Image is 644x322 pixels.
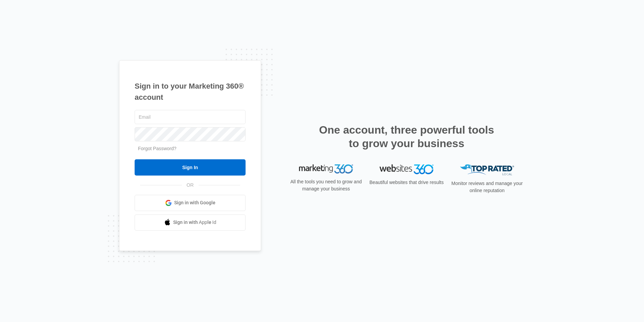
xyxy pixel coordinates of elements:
[460,164,514,176] img: Top Rated Local
[379,164,434,174] img: Websites 360
[173,219,216,226] span: Sign in with Apple Id
[138,146,177,151] a: Forgot Password?
[135,195,246,211] a: Sign in with Google
[369,179,444,186] p: Beautiful websites that drive results
[449,180,525,194] p: Monitor reviews and manage your online reputation
[135,214,246,231] a: Sign in with Apple Id
[135,80,246,103] h1: Sign in to your Marketing 360® account
[135,159,246,176] input: Sign In
[317,123,496,150] h2: One account, three powerful tools to grow your business
[299,164,353,174] img: Marketing 360
[182,182,199,189] span: OR
[135,110,246,124] input: Email
[174,199,215,206] span: Sign in with Google
[288,178,364,192] p: All the tools you need to grow and manage your business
